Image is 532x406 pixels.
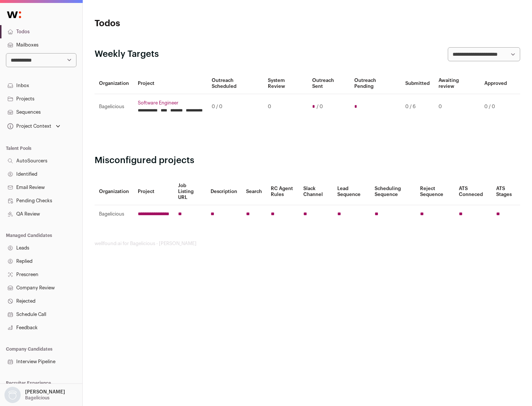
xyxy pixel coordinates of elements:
p: [PERSON_NAME] [25,389,65,395]
td: 0 [434,94,480,120]
th: System Review [263,73,307,94]
th: Description [206,178,242,205]
th: Slack Channel [299,178,333,205]
footer: wellfound:ai for Bagelicious - [PERSON_NAME] [95,241,520,247]
h1: Todos [95,18,236,30]
button: Open dropdown [3,387,66,403]
th: Project [133,73,207,94]
th: RC Agent Rules [266,178,299,205]
button: Open dropdown [6,121,62,131]
th: Submitted [401,73,434,94]
td: 0 / 6 [401,94,434,120]
th: Outreach Sent [308,73,350,94]
th: Job Listing URL [174,178,206,205]
th: Approved [480,73,511,94]
th: Organization [95,178,133,205]
h2: Weekly Targets [95,48,159,60]
th: Organization [95,73,133,94]
th: Outreach Pending [350,73,400,94]
th: Lead Sequence [333,178,370,205]
td: 0 / 0 [207,94,263,120]
th: Project [133,178,174,205]
th: ATS Conneced [454,178,491,205]
th: Scheduling Sequence [370,178,416,205]
div: Project Context [6,123,51,129]
td: 0 [263,94,307,120]
td: 0 / 0 [480,94,511,120]
img: Wellfound [3,7,25,22]
td: Bagelicious [95,94,133,120]
th: ATS Stages [492,178,520,205]
th: Outreach Scheduled [207,73,263,94]
td: Bagelicious [95,205,133,223]
h2: Misconfigured projects [95,155,520,166]
th: Search [242,178,266,205]
a: Software Engineer [138,100,203,106]
p: Bagelicious [25,395,50,401]
img: nopic.png [4,387,21,403]
span: / 0 [317,104,323,110]
th: Awaiting review [434,73,480,94]
th: Reject Sequence [416,178,455,205]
